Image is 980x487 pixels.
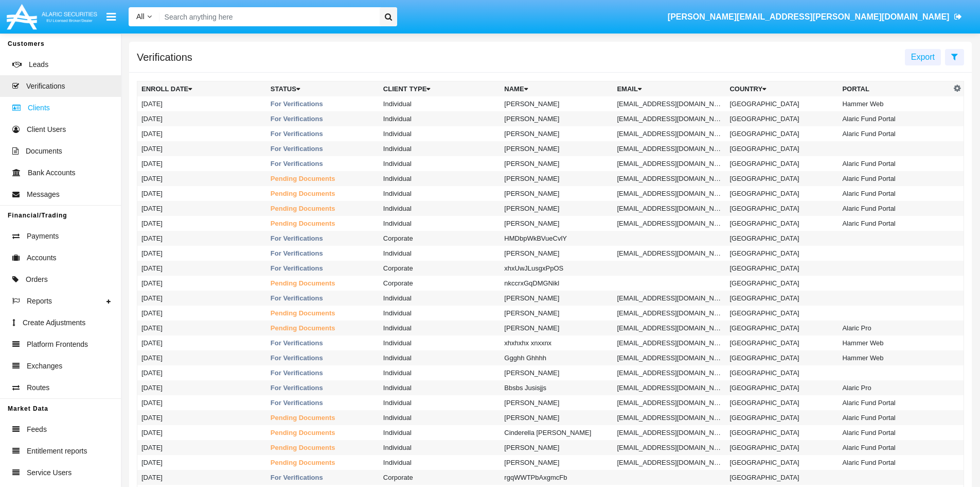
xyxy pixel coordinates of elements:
[266,111,379,126] td: For Verifications
[613,365,725,380] td: [EMAIL_ADDRESS][DOMAIN_NAME]
[266,440,379,455] td: Pending Documents
[725,261,838,276] td: [GEOGRAPHIC_DATA]
[28,103,50,113] span: Clients
[379,455,500,470] td: Individual
[26,146,62,157] span: Documents
[500,81,613,97] th: Name
[137,440,266,455] td: [DATE]
[137,53,192,61] h5: Verifications
[379,321,500,335] td: Individual
[379,335,500,350] td: Individual
[266,365,379,380] td: For Verifications
[838,171,951,186] td: Alaric Fund Portal
[379,96,500,111] td: Individual
[379,81,500,97] th: Client Type
[137,395,266,410] td: [DATE]
[725,306,838,321] td: [GEOGRAPHIC_DATA]
[725,216,838,231] td: [GEOGRAPHIC_DATA]
[838,440,951,455] td: Alaric Fund Portal
[159,7,376,26] input: Search
[379,440,500,455] td: Individual
[379,186,500,201] td: Individual
[266,246,379,261] td: For Verifications
[500,171,613,186] td: [PERSON_NAME]
[266,96,379,111] td: For Verifications
[838,321,951,335] td: Alaric Pro
[266,81,379,97] th: Status
[838,455,951,470] td: Alaric Fund Portal
[379,171,500,186] td: Individual
[838,395,951,410] td: Alaric Fund Portal
[838,425,951,440] td: Alaric Fund Portal
[137,81,266,97] th: Enroll Date
[725,126,838,141] td: [GEOGRAPHIC_DATA]
[838,350,951,365] td: Hammer Web
[500,380,613,395] td: Bbsbs Jusisjjs
[500,231,613,246] td: HMDbpWkBVueCvlY
[266,276,379,291] td: Pending Documents
[266,216,379,231] td: Pending Documents
[379,291,500,306] td: Individual
[838,335,951,350] td: Hammer Web
[838,81,951,97] th: Portal
[613,410,725,425] td: [EMAIL_ADDRESS][DOMAIN_NAME]
[613,380,725,395] td: [EMAIL_ADDRESS][DOMAIN_NAME]
[137,216,266,231] td: [DATE]
[27,296,52,307] span: Reports
[613,395,725,410] td: [EMAIL_ADDRESS][DOMAIN_NAME]
[379,395,500,410] td: Individual
[613,201,725,216] td: [EMAIL_ADDRESS][DOMAIN_NAME]
[613,126,725,141] td: [EMAIL_ADDRESS][DOMAIN_NAME]
[725,335,838,350] td: [GEOGRAPHIC_DATA]
[27,424,47,435] span: Feeds
[379,231,500,246] td: Corporate
[266,261,379,276] td: For Verifications
[379,216,500,231] td: Individual
[725,246,838,261] td: [GEOGRAPHIC_DATA]
[266,291,379,306] td: For Verifications
[725,111,838,126] td: [GEOGRAPHIC_DATA]
[613,111,725,126] td: [EMAIL_ADDRESS][DOMAIN_NAME]
[500,201,613,216] td: [PERSON_NAME]
[266,126,379,141] td: For Verifications
[725,350,838,365] td: [GEOGRAPHIC_DATA]
[137,126,266,141] td: [DATE]
[29,59,48,70] span: Leads
[613,246,725,261] td: [EMAIL_ADDRESS][DOMAIN_NAME]
[137,111,266,126] td: [DATE]
[663,3,967,31] a: [PERSON_NAME][EMAIL_ADDRESS][PERSON_NAME][DOMAIN_NAME]
[379,156,500,171] td: Individual
[613,425,725,440] td: [EMAIL_ADDRESS][DOMAIN_NAME]
[129,11,159,22] a: All
[27,124,66,135] span: Client Users
[266,186,379,201] td: Pending Documents
[27,382,49,393] span: Routes
[725,425,838,440] td: [GEOGRAPHIC_DATA]
[379,201,500,216] td: Individual
[137,350,266,365] td: [DATE]
[838,111,951,126] td: Alaric Fund Portal
[613,350,725,365] td: [EMAIL_ADDRESS][DOMAIN_NAME]
[905,49,941,65] button: Export
[137,306,266,321] td: [DATE]
[725,440,838,455] td: [GEOGRAPHIC_DATA]
[613,306,725,321] td: [EMAIL_ADDRESS][DOMAIN_NAME]
[838,186,951,201] td: Alaric Fund Portal
[266,470,379,485] td: For Verifications
[668,12,950,21] span: [PERSON_NAME][EMAIL_ADDRESS][PERSON_NAME][DOMAIN_NAME]
[137,410,266,425] td: [DATE]
[379,111,500,126] td: Individual
[137,321,266,335] td: [DATE]
[725,81,838,97] th: Country
[266,455,379,470] td: Pending Documents
[500,470,613,485] td: rgqWWTPbAxgmcFb
[137,455,266,470] td: [DATE]
[379,470,500,485] td: Corporate
[27,339,88,350] span: Platform Frontends
[266,231,379,246] td: For Verifications
[725,96,838,111] td: [GEOGRAPHIC_DATA]
[613,156,725,171] td: [EMAIL_ADDRESS][DOMAIN_NAME]
[137,246,266,261] td: [DATE]
[379,276,500,291] td: Corporate
[613,321,725,335] td: [EMAIL_ADDRESS][DOMAIN_NAME]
